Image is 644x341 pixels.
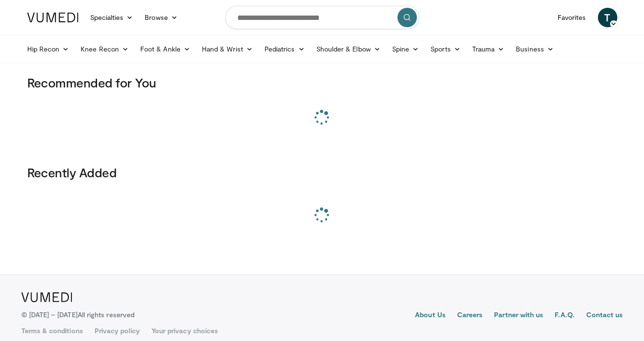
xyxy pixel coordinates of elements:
p: © [DATE] – [DATE] [21,310,135,320]
a: Shoulder & Elbow [311,39,386,59]
a: Business [510,39,560,59]
a: Terms & conditions [21,326,83,336]
a: F.A.Q. [555,310,574,322]
span: All rights reserved [78,310,134,319]
a: Favorites [552,8,592,27]
h3: Recently Added [27,165,617,180]
img: VuMedi Logo [21,292,72,302]
a: T [598,8,617,27]
a: Sports [425,39,466,59]
a: Specialties [84,8,139,27]
a: Partner with us [494,310,543,322]
a: Privacy policy [95,326,140,336]
a: Foot & Ankle [134,39,196,59]
a: Contact us [586,310,623,322]
input: Search topics, interventions [225,6,419,29]
img: VuMedi Logo [27,13,79,22]
a: Your privacy choices [151,326,218,336]
a: Careers [457,310,483,322]
a: Knee Recon [75,39,134,59]
a: Spine [386,39,425,59]
a: Hand & Wrist [196,39,259,59]
a: Hip Recon [21,39,75,59]
a: Browse [139,8,183,27]
a: About Us [415,310,446,322]
a: Pediatrics [259,39,311,59]
h3: Recommended for You [27,75,617,90]
a: Trauma [466,39,511,59]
